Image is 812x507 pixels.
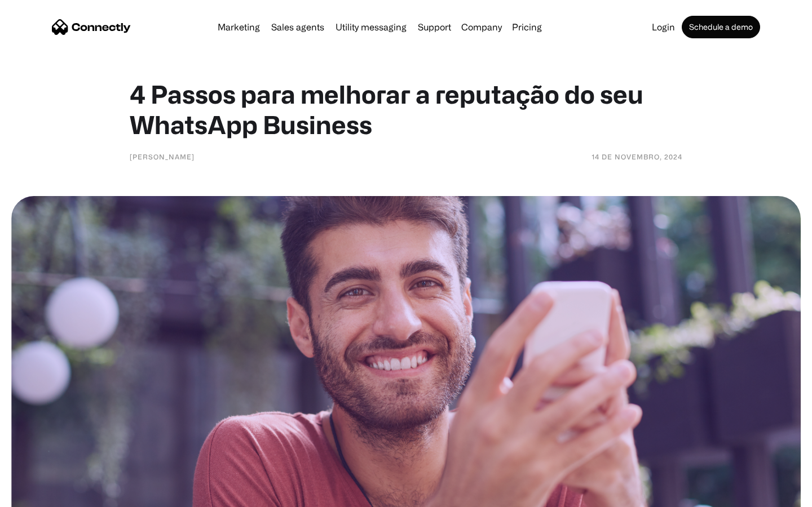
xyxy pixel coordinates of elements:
[461,19,502,35] div: Company
[507,23,546,32] a: Pricing
[647,23,679,32] a: Login
[413,23,456,32] a: Support
[331,23,411,32] a: Utility messaging
[682,16,760,38] a: Schedule a demo
[213,23,264,32] a: Marketing
[130,151,195,162] div: [PERSON_NAME]
[52,19,131,35] a: home
[23,487,68,503] ul: Language list
[267,23,329,32] a: Sales agents
[458,19,505,35] div: Company
[130,79,682,140] h1: 4 Passos para melhorar a reputação do seu WhatsApp Business
[592,151,682,162] div: 14 de novembro, 2024
[11,487,68,503] aside: Language selected: English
